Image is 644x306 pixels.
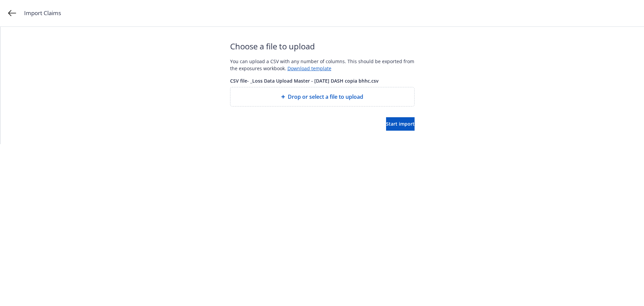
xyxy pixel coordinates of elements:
[230,58,415,72] div: You can upload a CSV with any number of columns. This should be exported from the exposures workb...
[287,65,331,72] a: Download template
[386,121,415,127] span: Start import
[288,93,363,101] span: Drop or select a file to upload
[230,40,415,52] span: Choose a file to upload
[230,77,415,84] span: CSV file - _Loss Data Upload Master - [DATE] DASH copia bhhc.csv
[230,87,415,106] div: Drop or select a file to upload
[24,9,61,17] span: Import Claims
[386,117,415,131] button: Start import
